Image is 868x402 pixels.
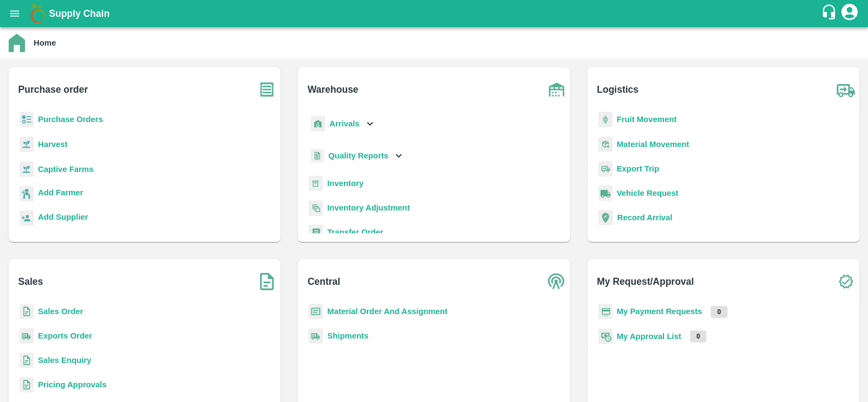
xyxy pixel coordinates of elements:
a: Sales Enquiry [38,356,91,365]
b: Supply Chain [49,8,110,19]
img: home [9,34,25,52]
a: Material Order And Assignment [327,307,448,316]
a: Add Farmer [38,187,83,201]
img: inventory [309,200,323,216]
img: delivery [598,161,612,177]
img: purchase [253,76,280,103]
div: customer-support [821,4,840,23]
p: 0 [690,330,707,342]
b: Add Farmer [38,188,83,197]
a: Captive Farms [38,165,93,174]
b: Home [34,39,56,47]
b: Quality Reports [328,151,388,160]
img: whInventory [309,176,323,192]
a: Exports Order [38,331,92,340]
img: soSales [253,268,280,295]
a: My Payment Requests [617,307,703,316]
a: My Approval List [617,332,681,341]
img: central [543,268,570,295]
img: sales [20,353,34,368]
img: truck [832,76,859,103]
img: payment [598,304,612,320]
img: qualityReport [311,149,324,163]
img: recordArrival [598,210,613,225]
img: reciept [20,112,34,127]
img: material [598,136,612,152]
p: 0 [711,306,727,318]
a: Transfer Order [327,228,383,237]
img: vehicle [598,186,612,201]
a: Inventory Adjustment [327,203,410,212]
img: check [832,268,859,295]
a: Inventory [327,179,363,188]
b: My Request/Approval [597,274,694,289]
img: shipments [309,328,323,344]
img: fruit [598,112,612,127]
img: farmer [20,186,34,202]
a: Record Arrival [617,213,673,222]
b: Warehouse [308,82,359,97]
b: Sales [18,274,43,289]
a: Sales Order [38,307,83,316]
img: warehouse [543,76,570,103]
a: Material Movement [617,140,690,149]
a: Harvest [38,140,67,149]
b: Add Supplier [38,213,88,221]
a: Pricing Approvals [38,380,106,389]
div: account of current user [840,2,859,25]
img: sales [20,304,34,320]
img: supplier [20,210,34,226]
b: Purchase order [18,82,88,97]
a: Add Supplier [38,211,88,226]
b: Logistics [597,82,639,97]
b: Arrivals [329,119,359,128]
a: Purchase Orders [38,115,103,124]
img: whArrival [311,116,325,132]
img: harvest [20,161,34,177]
img: harvest [20,136,34,152]
img: whTransfer [309,225,323,240]
a: Fruit Movement [617,115,677,124]
button: open drawer [2,1,27,26]
b: Central [308,274,340,289]
a: Supply Chain [49,6,821,21]
div: Arrivals [309,112,376,136]
img: approval [598,328,612,344]
a: Shipments [327,331,368,340]
img: centralMaterial [309,304,323,320]
div: Quality Reports [309,145,405,167]
a: Vehicle Request [617,189,679,197]
img: logo [27,3,49,24]
img: shipments [20,328,34,344]
a: Export Trip [617,164,659,173]
img: sales [20,377,34,393]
